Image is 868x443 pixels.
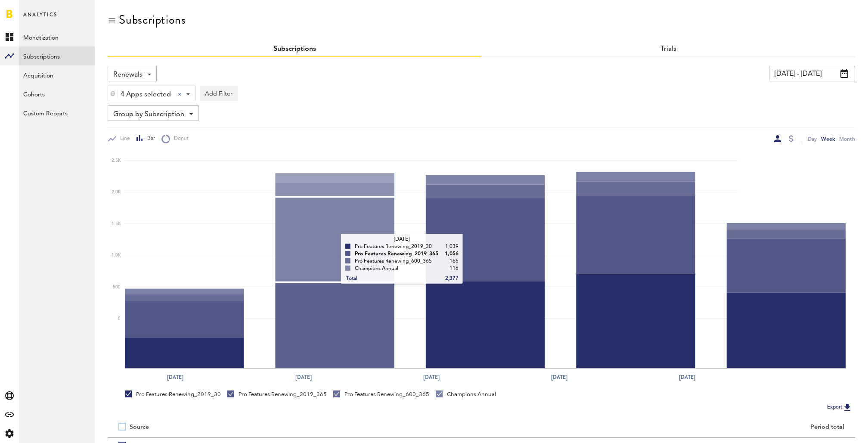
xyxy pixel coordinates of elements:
div: Subscriptions [119,13,186,27]
a: Subscriptions [273,46,316,53]
button: Export [825,402,855,413]
span: 4 Apps selected [121,87,171,102]
button: Add Filter [200,86,238,101]
div: Source [130,424,149,431]
div: Period total [492,424,844,431]
text: 2.5K [112,158,121,163]
div: Day [808,134,817,143]
a: Monetization [19,28,95,46]
a: Acquisition [19,65,95,84]
text: 2.0K [112,190,121,195]
span: Renewals [113,68,143,82]
div: Pro Features Renewing_2019_365 [227,390,327,398]
a: Trials [660,46,676,53]
div: Pro Features Renewing_600_365 [333,390,429,398]
text: 0 [118,316,121,321]
div: Month [839,134,855,143]
div: Week [821,134,835,143]
span: Line [116,135,130,143]
img: Export [842,402,852,412]
span: Bar [143,135,155,143]
div: Champions Annual [436,390,496,398]
span: Donut [170,135,189,143]
a: Cohorts [19,84,95,103]
a: Subscriptions [19,46,95,65]
div: Pro Features Renewing_2019_30 [125,390,221,398]
a: Custom Reports [19,103,95,122]
text: 500 [113,285,121,289]
div: Delete [108,86,118,101]
text: [DATE] [552,373,568,381]
span: Analytics [23,9,57,28]
div: Clear [178,93,181,96]
text: [DATE] [295,373,312,381]
text: [DATE] [423,373,440,381]
text: [DATE] [679,373,696,381]
text: [DATE] [167,373,184,381]
text: 1.0K [112,253,121,257]
text: 1.5K [112,222,121,226]
span: Group by Subscription [113,107,184,122]
img: trash_awesome_blue.svg [110,90,115,96]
